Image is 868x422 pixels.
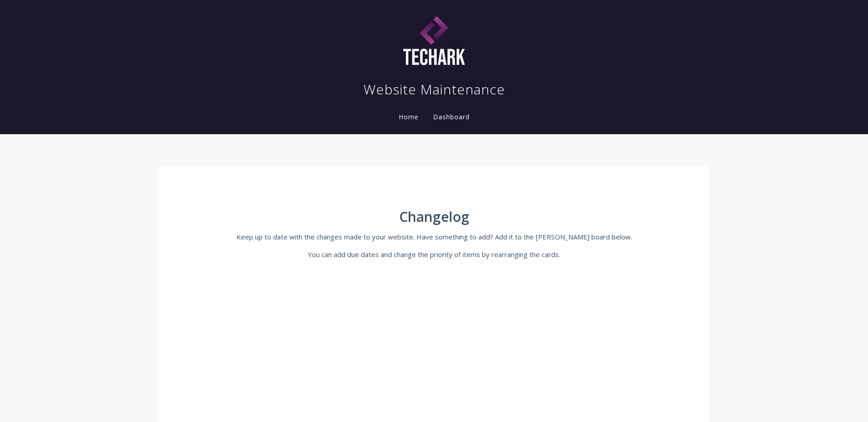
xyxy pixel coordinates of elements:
a: Home [397,113,420,121]
p: You can add due dates and change the priority of items by rearranging the cards. [217,249,651,260]
a: Dashboard [431,113,472,121]
h1: Website Maintenance [363,80,505,98]
p: Keep up to date with the changes made to your website. Have something to add? Add it to the [PERS... [217,231,651,242]
h1: Changelog [217,209,651,225]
